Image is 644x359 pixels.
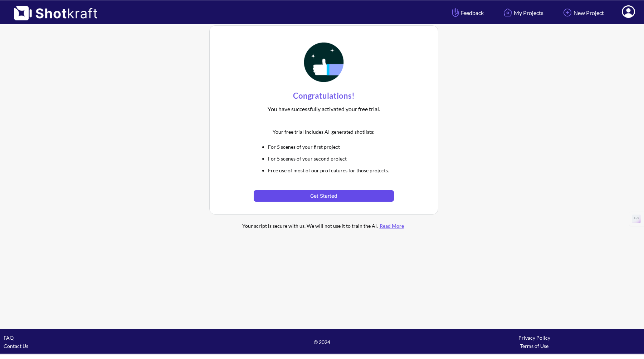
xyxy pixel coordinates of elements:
[378,223,406,229] a: Read More
[216,338,428,346] span: © 2024
[268,143,394,151] li: For 5 scenes of your first project
[254,89,394,103] div: Congratulations!
[561,6,574,19] img: Add Icon
[254,103,394,115] div: You have successfully activated your free trial.
[227,222,420,230] div: Your script is secure with us. We will not use it to train the AI.
[428,342,640,350] div: Terms of Use
[502,6,514,19] img: Home Icon
[254,190,394,202] button: Get Started
[428,334,640,342] div: Privacy Policy
[254,126,394,138] div: Your free trial includes AI-generated shotlists:
[496,3,549,22] a: My Projects
[4,335,14,341] a: FAQ
[268,166,394,174] li: Free use of most of our pro features for those projects.
[450,6,460,19] img: Hand Icon
[4,343,28,349] a: Contact Us
[556,3,609,22] a: New Project
[268,154,394,163] li: For 5 scenes of your second project
[450,9,484,17] span: Feedback
[302,40,346,84] img: Thumbs Up Icon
